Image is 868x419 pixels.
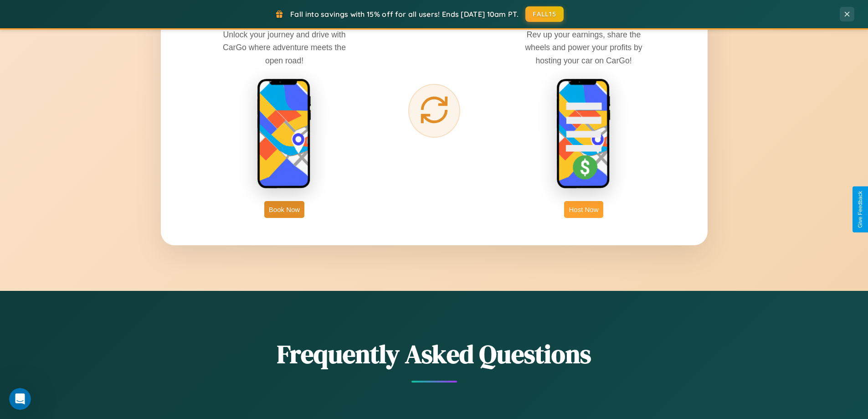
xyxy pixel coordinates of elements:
img: host phone [556,78,611,190]
button: FALL15 [525,6,564,22]
img: rent phone [257,78,312,190]
p: Unlock your journey and drive with CarGo where adventure meets the open road! [216,28,353,67]
button: Book Now [264,201,304,218]
button: Host Now [564,201,603,218]
div: Give Feedback [857,191,863,228]
p: Rev up your earnings, share the wheels and power your profits by hosting your car on CarGo! [515,28,652,67]
iframe: Intercom live chat [9,388,31,410]
h2: Frequently Asked Questions [161,336,708,372]
span: Fall into savings with 15% off for all users! Ends [DATE] 10am PT. [290,10,519,19]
